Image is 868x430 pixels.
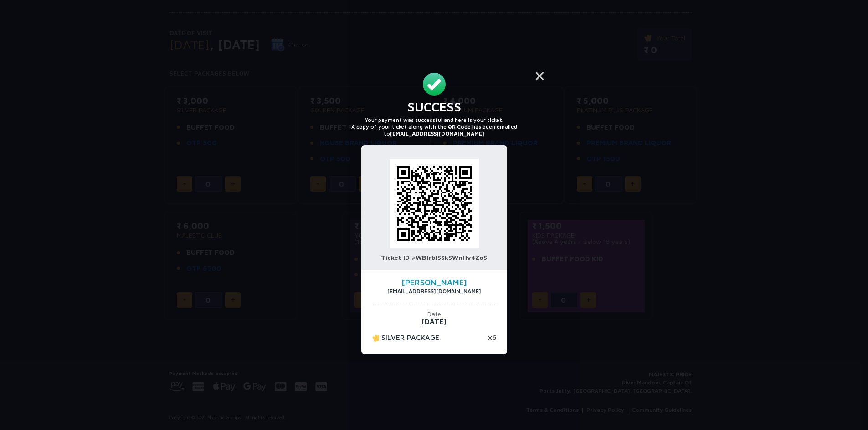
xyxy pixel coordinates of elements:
b: [EMAIL_ADDRESS][DOMAIN_NAME] [390,130,484,137]
img: qr [390,159,479,248]
p: Your payment was successful and here is your ticket. A copy of your ticket along with the QR Code... [330,116,537,137]
p: x6 [488,333,497,343]
p: SILVER PACKAGE [372,333,439,343]
button: Close this dialog [529,65,551,86]
p: Date [372,310,497,318]
p: [DATE] [372,318,497,325]
h3: Success [330,99,537,115]
p: [EMAIL_ADDRESS][DOMAIN_NAME] [372,288,497,294]
p: Ticket ID #WBlrblSSkSWnHv4ZoS [370,253,498,261]
h4: [PERSON_NAME] [372,278,497,287]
